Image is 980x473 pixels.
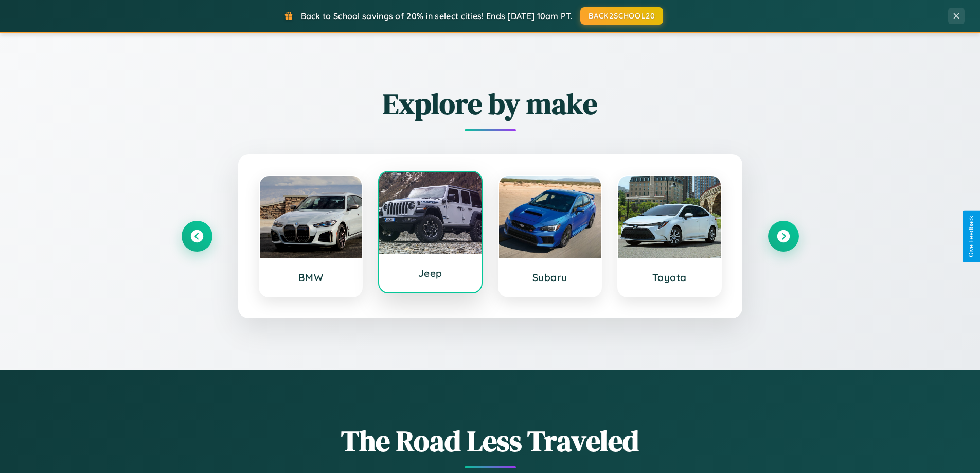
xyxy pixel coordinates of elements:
button: BACK2SCHOOL20 [580,7,663,25]
h3: Toyota [629,271,710,284]
div: Give Feedback [968,216,975,257]
h3: BMW [270,271,352,284]
span: Back to School savings of 20% in select cities! Ends [DATE] 10am PT. [301,11,573,21]
h3: Jeep [389,267,471,279]
h2: Explore by make [182,84,799,124]
h1: The Road Less Traveled [182,421,799,461]
h3: Subaru [509,271,591,284]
